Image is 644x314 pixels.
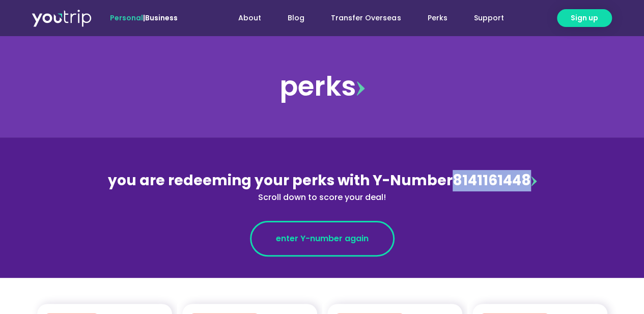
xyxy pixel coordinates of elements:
[101,170,543,204] div: 8141161448
[145,13,178,23] a: Business
[276,233,369,245] span: enter Y-number again
[205,9,517,27] nav: Menu
[250,221,395,256] a: enter Y-number again
[274,9,318,27] a: Blog
[557,9,612,27] a: Sign up
[318,9,414,27] a: Transfer Overseas
[225,9,274,27] a: About
[101,191,543,204] div: Scroll down to score your deal!
[110,13,178,23] span: |
[571,13,598,23] span: Sign up
[414,9,460,27] a: Perks
[460,9,517,27] a: Support
[108,170,453,190] span: you are redeeming your perks with Y-Number
[110,13,143,23] span: Personal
